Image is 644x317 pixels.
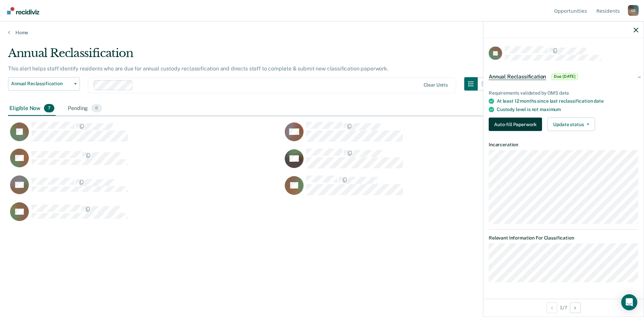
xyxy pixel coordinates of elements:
[628,5,639,16] button: Profile dropdown button
[489,142,638,148] dt: Incarceration
[540,107,561,112] span: maximum
[489,118,542,131] button: Auto-fill Paperwork
[8,121,283,148] div: CaseloadOpportunityCell-00644197
[8,30,636,36] a: Home
[621,294,637,310] div: Open Intercom Messenger
[8,101,56,116] div: Eligible Now
[489,118,545,131] a: Navigate to form link
[489,73,546,80] span: Annual Reclassification
[546,302,557,313] button: Previous Opportunity
[489,90,638,96] div: Requirements validated by OMS data
[483,66,644,87] div: Annual ReclassificationDue [DATE]
[497,98,638,104] div: At least 12 months since last reclassification
[283,175,557,202] div: CaseloadOpportunityCell-00404943
[11,81,71,87] span: Annual Reclassification
[283,121,557,148] div: CaseloadOpportunityCell-00487175
[66,101,103,116] div: Pending
[489,235,638,241] dt: Relevant Information For Classification
[628,5,639,16] div: G S
[8,175,283,202] div: CaseloadOpportunityCell-00453709
[483,299,644,316] div: 1 / 7
[8,202,283,229] div: CaseloadOpportunityCell-00630660
[44,104,54,113] span: 7
[547,118,595,131] button: Update status
[594,98,603,104] span: date
[8,65,388,72] p: This alert helps staff identify residents who are due for annual custody reclassification and dir...
[283,148,557,175] div: CaseloadOpportunityCell-00648053
[424,82,448,88] div: Clear units
[497,107,638,112] div: Custody level is not
[570,302,581,313] button: Next Opportunity
[8,148,283,175] div: CaseloadOpportunityCell-00667064
[91,104,102,113] span: 0
[8,46,491,65] div: Annual Reclassification
[551,73,578,80] span: Due [DATE]
[7,7,39,14] img: Recidiviz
